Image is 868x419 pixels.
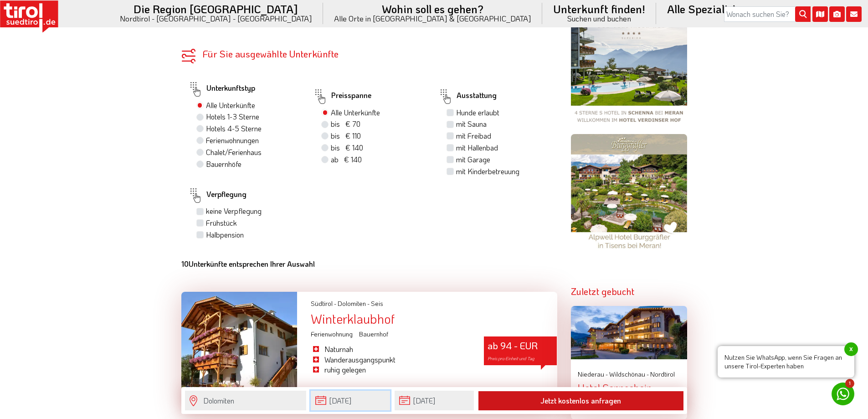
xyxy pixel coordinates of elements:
label: mit Hallenbad [456,143,498,153]
label: mit Kinderbetreuung [456,166,519,176]
label: Hotels 1-3 Sterne [206,112,259,122]
input: Abreise [395,391,474,410]
label: Alle Unterkünfte [331,108,380,118]
span: Bauernhof [359,330,390,338]
span: Niederau - [578,370,608,378]
li: ruhig gelegen [311,365,470,375]
small: Nordtirol - [GEOGRAPHIC_DATA] - [GEOGRAPHIC_DATA] [120,15,312,22]
span: ab € 140 [331,155,362,164]
div: Winterklaubhof [311,312,557,326]
input: Wonach suchen Sie? [724,6,811,22]
span: bis € 70 [331,119,360,129]
label: mit Sauna [456,119,487,129]
label: Preisspanne [313,86,371,107]
div: Für Sie ausgewählte Unterkünfte [181,49,557,58]
i: Karte öffnen [812,6,828,22]
div: Hotel Sonnschein [578,383,680,393]
li: Naturnah [311,344,470,354]
i: Fotogalerie [829,6,845,22]
label: keine Verpflegung [206,206,262,216]
a: 1 Nutzen Sie WhatsApp, wenn Sie Fragen an unsere Tirol-Experten habenx [832,383,854,405]
label: Frühstück [206,218,237,228]
input: Wo soll's hingehen? [185,391,306,410]
span: 1 [845,379,854,388]
input: Anreise [311,391,390,410]
button: Jetzt kostenlos anfragen [478,391,683,410]
span: x [844,342,858,356]
a: Jetztanfragen> [407,385,457,406]
span: Preis pro Einheit und Tag [488,356,534,362]
span: bis € 110 [331,131,361,140]
li: Wanderausgangspunkt [311,355,470,365]
span: bis € 140 [331,143,363,152]
img: verdinserhof.png [571,11,687,127]
label: Ferienwohnungen [206,135,259,145]
span: Südtirol - [311,299,336,308]
label: Hunde erlaubt [456,108,499,118]
i: Kontakt [846,6,862,22]
label: mit Garage [456,155,490,165]
span: Nutzen Sie WhatsApp, wenn Sie Fragen an unsere Tirol-Experten haben [718,346,854,378]
a: mehrInfos> [332,385,368,406]
label: Verpflegung [188,185,247,206]
label: Alle Unterkünfte [206,100,255,110]
label: mit Freibad [456,131,491,141]
label: Halbpension [206,230,244,240]
b: 10 [181,259,189,269]
label: Ausstattung [438,86,497,107]
span: Wildschönau - [609,370,649,378]
a: Niederau - Wildschönau - Nordtirol Hotel Sonnschein Hotel [578,370,680,406]
strong: Zuletzt gebucht [571,285,634,297]
img: burggraefler.jpg [571,134,687,250]
label: Bauernhöfe [206,159,241,169]
span: Seis [371,299,383,308]
span: Ferienwohnung [311,330,355,338]
small: Alle Orte in [GEOGRAPHIC_DATA] & [GEOGRAPHIC_DATA] [334,15,531,22]
b: Unterkünfte entsprechen Ihrer Auswahl [181,259,315,269]
label: Hotels 4-5 Sterne [206,124,262,134]
label: Chalet/Ferienhaus [206,147,262,157]
div: ab 94 - EUR [484,336,557,365]
span: Dolomiten - [338,299,370,308]
label: Unterkunftstyp [188,79,255,100]
span: Nordtirol [650,370,675,378]
small: Suchen und buchen [553,15,645,22]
